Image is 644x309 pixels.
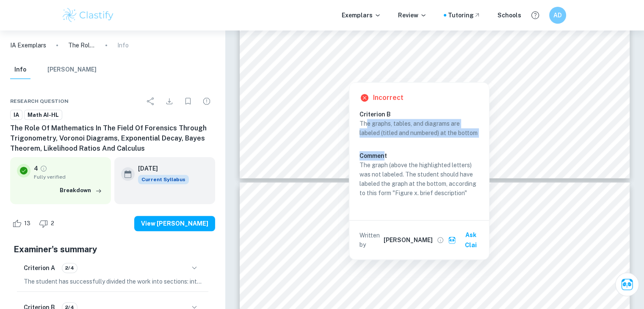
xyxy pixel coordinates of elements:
button: View [PERSON_NAME] [134,216,215,231]
img: Clastify logo [61,7,115,24]
span: a person is 98.6 F. Thus, we must assume that the temperature before the moment of [310,81,582,89]
span: 2/4 [62,264,77,272]
span: Math AI-HL [25,111,62,119]
div: This exemplar is based on the current syllabus. Feel free to refer to it for inspiration/ideas wh... [138,175,189,184]
h6: Criterion B [359,110,486,119]
div: Like [10,217,35,230]
span: Fully verified [34,173,104,181]
p: The student has successfully divided the work into sections: introduction, body, and conclusion. ... [24,277,202,286]
span: Current Syllabus [138,175,189,184]
span: IV. [288,72,299,80]
p: Written by [359,231,382,249]
p: Info [117,41,129,50]
button: Ask Clai [446,227,485,253]
div: Bookmark [180,93,196,110]
p: 4 [34,164,38,173]
span: death to be 98.6 F, after which a gradual decrease in temperature would be followed. [310,90,582,98]
button: View full profile [434,234,446,246]
span: Now, in order to find the time of death, we know that the normal body temperature of [310,72,582,80]
h6: [PERSON_NAME] [384,235,433,245]
div: Share [142,93,159,110]
h6: Criterion A [24,263,55,273]
span: 2 [46,219,59,228]
button: AD [549,7,566,24]
p: Exemplars [342,11,381,20]
button: Breakdown [58,184,104,197]
p: The graphs, tables, and diagrams are labeled (titled and numbered) at the bottom [359,119,479,138]
p: The Role Of Mathematics In The Field Of Forensics Through Trigonometry, Voronoi Diagrams, Exponen... [68,41,95,50]
p: Review [398,11,427,20]
a: Schools [498,11,521,20]
a: IA Exemplars [10,41,46,50]
p: The graph (above the highlighted letters) was not labeled. The student should have labeled the gr... [359,160,479,198]
h6: AD [553,11,562,20]
button: Help and Feedback [528,8,542,22]
div: Download [161,93,178,110]
span: Finally, using the intersect function, find the intersection point of both the lines. [310,117,561,125]
h5: Examiner's summary [14,243,212,256]
h6: [DATE] [138,164,182,173]
h6: Incorrect [373,93,404,103]
a: Tutoring [448,11,481,20]
button: Ask Clai [615,273,639,296]
button: [PERSON_NAME] [47,61,97,79]
a: IA [10,110,22,120]
button: Info [10,61,30,79]
span: Research question [10,97,69,105]
span: should be placed in the Graphing Software. [395,99,531,107]
span: 13 [19,219,35,228]
span: V. [291,117,299,125]
span: So, the equation [310,99,361,107]
a: Grade fully verified [40,165,47,172]
span: IA [11,111,22,119]
a: Math AI-HL [24,110,62,120]
h6: The Role Of Mathematics In The Field Of Forensics Through Trigonometry, Voronoi Diagrams, Exponen... [10,123,215,154]
div: Report issue [198,93,215,110]
h6: Comment [359,151,479,160]
div: Dislike [37,217,59,230]
img: clai.svg [448,236,456,244]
